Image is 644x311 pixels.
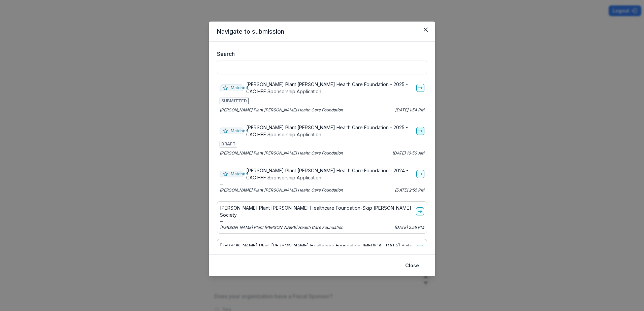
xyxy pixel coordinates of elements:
[416,207,424,215] a: go-to
[217,50,423,58] label: Search
[220,242,413,256] p: [PERSON_NAME] Plant [PERSON_NAME] Healthcare Foundation-[MEDICAL_DATA] Suite at [PERSON_NAME][GEO...
[395,107,424,113] p: [DATE] 1:54 PM
[220,141,237,147] span: DRAFT
[220,171,244,177] span: Matched
[401,260,423,271] button: Close
[220,84,244,91] span: Matched
[392,150,424,156] p: [DATE] 10:50 AM
[395,187,424,193] p: [DATE] 2:55 PM
[220,224,343,231] p: [PERSON_NAME] Plant [PERSON_NAME] Health Care Foundation
[246,81,414,95] p: [PERSON_NAME] Plant [PERSON_NAME] Health Care Foundation - 2025 - CAC HFF Sponsorship Application
[416,84,424,92] a: go-to
[246,124,414,138] p: [PERSON_NAME] Plant [PERSON_NAME] Health Care Foundation - 2025 - CAC HFF Sponsorship Application
[209,22,435,42] header: Navigate to submission
[416,127,424,135] a: go-to
[220,98,249,104] span: SUBMITTED
[420,24,431,35] button: Close
[394,224,424,231] p: [DATE] 2:55 PM
[416,245,424,253] a: go-to
[220,204,413,218] p: [PERSON_NAME] Plant [PERSON_NAME] Healthcare Foundation-Skip [PERSON_NAME] Society
[220,128,244,134] span: Matched
[220,150,343,156] p: [PERSON_NAME] Plant [PERSON_NAME] Health Care Foundation
[416,170,424,178] a: go-to
[220,107,343,113] p: [PERSON_NAME] Plant [PERSON_NAME] Health Care Foundation
[220,187,343,193] p: [PERSON_NAME] Plant [PERSON_NAME] Health Care Foundation
[246,167,414,181] p: [PERSON_NAME] Plant [PERSON_NAME] Health Care Foundation - 2024 - CAC HFF Sponsorship Application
